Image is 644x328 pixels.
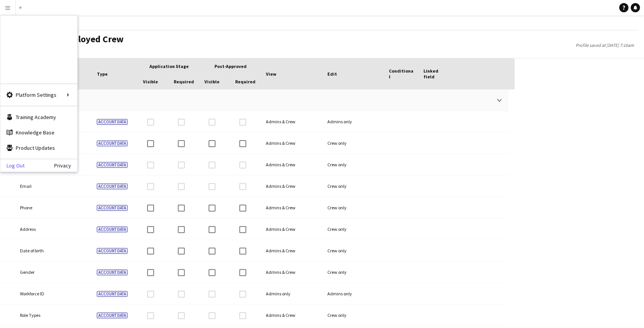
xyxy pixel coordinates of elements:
span: Post-Approved [214,63,247,69]
span: Account data [97,270,128,275]
div: Crew only [323,197,384,218]
div: Admins & Crew [261,305,323,326]
span: Visible [204,79,219,84]
div: Admins & Crew [261,133,323,154]
span: View [266,71,276,77]
a: Product Updates [0,140,77,156]
span: Edit [327,71,337,77]
span: Required [174,79,194,84]
a: Comms [0,50,77,65]
div: Admins & Crew [261,154,323,175]
span: Phone [20,205,32,210]
a: Privacy [54,162,77,169]
div: Crew only [323,262,384,283]
span: Account data [97,119,128,125]
div: Admins & Crew [261,197,323,218]
span: Account data [97,205,128,211]
div: Crew only [323,176,384,197]
div: Workforce [0,34,77,50]
span: Workforce ID [20,291,44,297]
a: Knowledge Base [0,125,77,140]
a: Training Academy [0,109,77,125]
span: Address [20,226,36,232]
span: Account data [97,162,128,168]
span: Visible [143,79,158,84]
div: Admins only [323,111,384,132]
div: Admins only [261,283,323,304]
span: Required [235,79,256,84]
div: Crew only [323,133,384,154]
div: Platform Settings [0,87,77,103]
span: Email [20,183,32,189]
div: Admins & Crew [261,219,323,240]
div: Crew only [323,240,384,261]
span: Application stage [149,63,189,69]
span: Account data [97,291,128,297]
span: Account data [97,141,128,146]
div: Crew only [323,219,384,240]
span: Conditional [389,68,414,80]
div: Crew only [323,154,384,175]
span: Date of birth [20,248,44,253]
span: Account data [97,248,128,254]
span: Account data [97,227,128,232]
div: Admins only [323,283,384,304]
div: Boards [0,19,77,34]
span: Account data [97,184,128,189]
span: Profile saved at [DATE] 7:16am [572,42,638,48]
div: Admins & Crew [261,240,323,261]
div: Admins & Crew [261,111,323,132]
span: Role Types [20,312,40,318]
span: Self-employed Crew [41,33,124,45]
div: Admins & Crew [261,176,323,197]
div: Admins & Crew [261,262,323,283]
span: Account data [97,313,128,318]
span: Linked field [423,68,449,80]
span: Type [97,71,108,77]
a: Log Out [0,162,25,169]
div: Pay [0,65,77,80]
div: Crew only [323,305,384,326]
span: Gender [20,269,35,275]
